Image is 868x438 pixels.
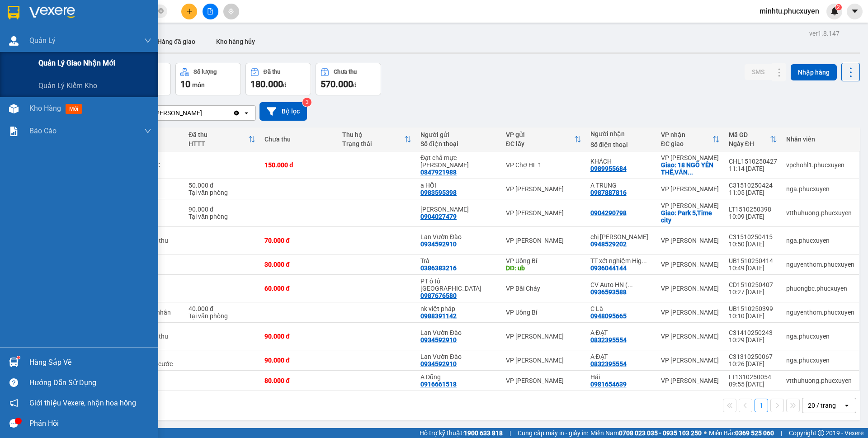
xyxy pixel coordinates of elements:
[590,288,627,296] div: 0936593588
[203,108,204,118] input: Selected VP Minh Khai.
[735,429,774,437] strong: 0369 525 060
[9,36,19,46] img: warehouse-icon
[506,161,581,169] div: VP Chợ HL 1
[590,130,652,137] div: Người nhận
[420,336,457,344] div: 0934592910
[9,419,18,428] span: message
[29,397,136,409] span: Giới thiệu Vexere, nhận hoa hồng
[420,360,457,367] div: 0934592910
[420,233,497,240] div: Lan Vườn Đào
[661,140,712,147] div: ĐC giao
[843,402,850,409] svg: open
[233,109,240,117] svg: Clear value
[38,80,97,91] span: Quản lý kiểm kho
[729,165,777,172] div: 11:14 [DATE]
[808,401,836,410] div: 20 / trang
[342,131,404,138] div: Thu hộ
[729,189,777,196] div: 11:05 [DATE]
[729,213,777,220] div: 10:09 [DATE]
[745,64,772,80] button: SMS
[264,261,334,268] div: 30.000 đ
[661,357,720,364] div: VP [PERSON_NAME]
[786,357,854,364] div: nga.phucxuyen
[29,125,57,137] span: Báo cáo
[661,209,720,224] div: Giao: Park 5,Time city
[729,233,777,240] div: C31510250415
[661,261,720,268] div: VP [PERSON_NAME]
[264,377,334,384] div: 80.000 đ
[420,169,457,176] div: 0847921988
[506,285,581,292] div: VP Bãi Cháy
[729,264,777,272] div: 10:49 [DATE]
[420,329,497,336] div: Lan Vườn Đào
[791,64,837,80] button: Nhập hàng
[420,240,457,248] div: 0934592910
[729,329,777,336] div: C31410250243
[175,63,241,95] button: Số lượng10món
[264,161,334,169] div: 150.000 đ
[334,69,357,75] div: Chưa thu
[9,378,18,387] span: question-circle
[590,165,627,172] div: 0989955684
[420,154,497,169] div: Đạt chả mực kim thoa
[66,104,82,114] span: mới
[590,182,652,189] div: A TRUNG
[501,127,586,151] th: Toggle SortBy
[661,185,720,193] div: VP [PERSON_NAME]
[420,213,457,220] div: 0904027479
[245,63,311,95] button: Đã thu180.000đ
[786,209,854,217] div: vtthuhuong.phucxuyen
[420,305,497,312] div: nk việt pháp
[29,104,61,113] span: Kho hàng
[189,305,255,312] div: 40.000 đ
[729,312,777,320] div: 10:10 [DATE]
[506,333,581,340] div: VP [PERSON_NAME]
[203,4,218,19] button: file-add
[342,140,404,147] div: Trạng thái
[9,399,18,407] span: notification
[506,257,581,264] div: VP Uông Bí
[661,285,720,292] div: VP [PERSON_NAME]
[729,281,777,288] div: CD1510250407
[590,305,652,312] div: C Là
[661,237,720,244] div: VP [PERSON_NAME]
[420,312,457,320] div: 0988391142
[9,358,19,367] img: warehouse-icon
[181,4,197,19] button: plus
[420,264,457,272] div: 0386383216
[316,63,381,95] button: Chưa thu570.000đ
[786,333,854,340] div: nga.phucxuyen
[144,37,151,44] span: down
[661,377,720,384] div: VP [PERSON_NAME]
[590,189,627,196] div: 0987887816
[729,381,777,388] div: 09:55 [DATE]
[781,428,782,438] span: |
[619,429,702,437] strong: 0708 023 035 - 0935 103 250
[590,281,652,288] div: CV Auto HN ( 0988285146 )
[818,430,824,436] span: copyright
[590,264,627,272] div: 0936044144
[506,185,581,193] div: VP [PERSON_NAME]
[709,428,774,438] span: Miền Bắc
[590,240,627,248] div: 0948529202
[20,26,107,58] span: Gửi hàng [GEOGRAPHIC_DATA]: Hotline:
[420,381,457,388] div: 0916661518
[189,213,255,220] div: Tại văn phòng
[21,34,107,50] strong: 024 3236 3236 -
[851,7,859,15] span: caret-down
[506,131,574,138] div: VP gửi
[259,102,307,121] button: Bộ lọc
[420,182,497,189] div: a HỒI
[420,278,497,292] div: PT ô tô Quảng Ninh
[189,189,255,196] div: Tại văn phòng
[29,35,56,46] span: Quản Lý
[420,140,497,147] div: Số điện thoại
[590,381,627,388] div: 0981654639
[144,108,202,118] div: VP [PERSON_NAME]
[302,98,311,107] sup: 3
[420,292,457,299] div: 0987676580
[729,305,777,312] div: UB1510250399
[786,237,854,244] div: nga.phucxuyen
[189,140,248,147] div: HTTT
[729,206,777,213] div: LT1510250398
